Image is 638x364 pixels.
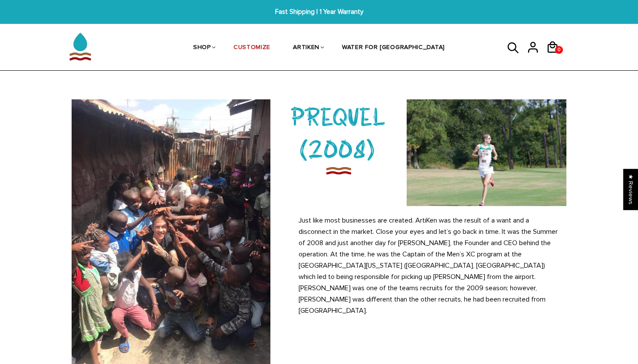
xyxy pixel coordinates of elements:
[623,169,638,210] div: Click to open Judge.me floating reviews tab
[72,99,270,364] img: ChrisKenya_600x.jpg
[299,215,560,316] p: Just like most businesses are created. ArtiKen was the result of a want and a disconnect in the m...
[556,44,562,56] span: 0
[293,25,319,71] a: ARTIKEN
[407,99,566,206] img: ChrisinCollege_450x.jpg
[193,25,211,71] a: SHOP
[233,25,270,71] a: CUSTOMIZE
[283,99,394,164] h3: PREQUEL (2008)
[546,56,566,58] a: 0
[325,164,352,177] img: imgboder_100x.png
[342,25,445,71] a: WATER FOR [GEOGRAPHIC_DATA]
[197,7,441,17] span: Fast Shipping | 1 Year Warranty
